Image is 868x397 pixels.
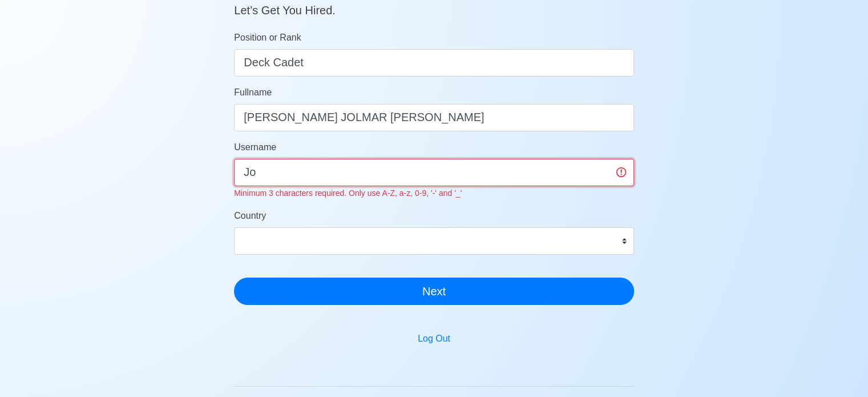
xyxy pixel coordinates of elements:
span: Fullname [234,87,272,97]
input: Ex. donaldcris [234,159,634,186]
small: Minimum 3 characters required. Only use A-Z, a-z, 0-9, '-' and '_' [234,189,462,198]
label: Country [234,209,266,223]
span: Username [234,142,276,152]
input: ex. 2nd Officer w/Master License [234,49,634,77]
button: Log Out [410,328,458,350]
button: Next [234,278,634,305]
input: Your Fullname [234,104,634,131]
span: Position or Rank [234,33,301,42]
